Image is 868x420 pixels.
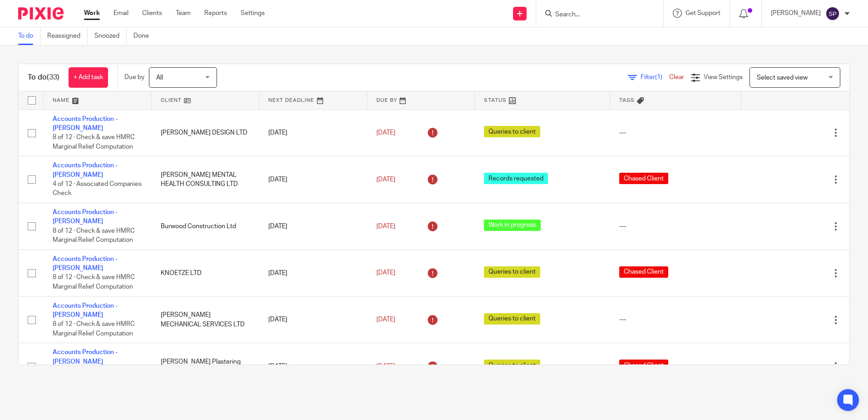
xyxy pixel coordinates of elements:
[53,209,118,225] a: Accounts Production - [PERSON_NAME]
[376,270,395,276] span: [DATE]
[376,363,395,370] span: [DATE]
[53,228,135,244] span: 8 of 12 · Check & save HMRC Marginal Relief Computation
[825,6,840,21] img: svg%3E
[53,181,142,197] span: 4 of 12 · Associated Companies Check
[259,296,367,343] td: [DATE]
[619,173,668,184] span: Chased Client
[376,223,395,230] span: [DATE]
[619,266,668,278] span: Chased Client
[259,156,367,203] td: [DATE]
[241,9,265,18] a: Settings
[619,315,732,324] div: ---
[124,73,144,82] p: Due by
[152,110,260,156] td: [PERSON_NAME] DESIGN LTD
[94,27,127,45] a: Snoozed
[53,116,118,131] a: Accounts Production - [PERSON_NAME]
[28,73,59,82] h1: To do
[152,250,260,296] td: KNOETZE LTD
[619,98,635,103] span: Tags
[771,9,821,18] p: [PERSON_NAME]
[113,9,128,18] a: Email
[655,74,662,80] span: (1)
[259,250,367,296] td: [DATE]
[47,27,88,45] a: Reassigned
[53,162,118,178] a: Accounts Production - [PERSON_NAME]
[757,75,808,81] span: Select saved view
[484,220,541,231] span: Work in progress
[484,266,540,278] span: Queries to client
[204,9,227,18] a: Reports
[619,128,732,137] div: ---
[18,27,40,45] a: To do
[376,316,395,323] span: [DATE]
[259,110,367,156] td: [DATE]
[152,296,260,343] td: [PERSON_NAME] MECHANICAL SERVICES LTD
[152,156,260,203] td: [PERSON_NAME] MENTAL HEALTH CONSULTING LTD
[376,176,395,183] span: [DATE]
[84,9,100,18] a: Work
[376,130,395,136] span: [DATE]
[484,173,548,184] span: Records requested
[259,343,367,390] td: [DATE]
[69,67,108,88] a: + Add task
[484,126,540,137] span: Queries to client
[669,74,684,80] a: Clear
[259,203,367,250] td: [DATE]
[704,74,743,80] span: View Settings
[53,349,118,365] a: Accounts Production - [PERSON_NAME]
[53,256,118,271] a: Accounts Production - [PERSON_NAME]
[156,75,163,81] span: All
[47,74,59,81] span: (33)
[53,275,135,290] span: 8 of 12 · Check & save HMRC Marginal Relief Computation
[554,11,636,19] input: Search
[152,203,260,250] td: Burwood Construction Ltd
[619,360,668,371] span: Chased Client
[619,222,732,231] div: ---
[484,313,540,325] span: Queries to client
[53,134,135,150] span: 8 of 12 · Check & save HMRC Marginal Relief Computation
[686,10,720,16] span: Get Support
[53,303,118,318] a: Accounts Production - [PERSON_NAME]
[152,343,260,390] td: [PERSON_NAME] Plastering South East Ltd
[484,360,540,371] span: Queries to client
[641,74,669,80] span: Filter
[18,7,64,20] img: Pixie
[176,9,191,18] a: Team
[133,27,156,45] a: Done
[142,9,162,18] a: Clients
[53,321,135,337] span: 8 of 12 · Check & save HMRC Marginal Relief Computation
